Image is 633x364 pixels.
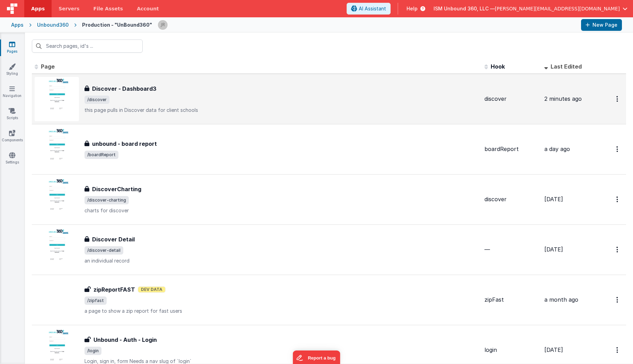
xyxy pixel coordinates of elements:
[544,196,563,203] span: [DATE]
[407,5,418,12] span: Help
[92,235,135,243] h3: Discover Detail
[84,308,479,314] p: a page to show a zip report for fast users
[484,296,539,304] div: zipFast
[84,151,118,159] span: /boardReport
[612,293,623,307] button: Options
[158,20,168,30] img: 7673832259734376a215dc8786de64cb
[37,21,69,28] div: Unbound360
[59,5,79,12] span: Servers
[41,63,55,70] span: Page
[84,196,129,204] span: /discover-charting
[84,207,479,214] p: charts for discover
[82,21,152,28] div: Production - "UnBound360"
[544,95,582,102] span: 2 minutes ago
[495,5,620,12] span: [PERSON_NAME][EMAIL_ADDRESS][DOMAIN_NAME]
[84,257,479,264] p: an individual record
[581,19,622,31] button: New Page
[544,246,563,253] span: [DATE]
[434,5,495,12] span: ISM Unbound 360, LLC —
[612,242,623,257] button: Options
[544,145,570,152] span: a day ago
[484,145,539,153] div: boardReport
[84,246,123,255] span: /discover-detail
[92,185,141,193] h3: DiscoverCharting
[359,5,386,12] span: AI Assistant
[31,5,45,12] span: Apps
[491,63,505,70] span: Hook
[551,63,582,70] span: Last Edited
[544,296,578,303] span: a month ago
[612,343,623,357] button: Options
[544,346,563,353] span: [DATE]
[93,336,157,344] h3: Unbound - Auth - Login
[92,140,157,148] h3: unbound - board report
[84,296,107,305] span: /zipfast
[84,347,101,355] span: /login
[92,85,157,93] h3: Discover - Dashboard3
[347,3,391,15] button: AI Assistant
[93,5,123,12] span: File Assets
[84,96,109,104] span: /discover
[612,92,623,106] button: Options
[11,21,24,28] div: Apps
[138,286,166,293] span: Dev Data
[484,195,539,203] div: discover
[612,142,623,156] button: Options
[484,246,490,253] span: —
[612,192,623,206] button: Options
[434,5,627,12] button: ISM Unbound 360, LLC — [PERSON_NAME][EMAIL_ADDRESS][DOMAIN_NAME]
[484,95,539,103] div: discover
[484,346,539,354] div: login
[84,107,479,114] p: this page pulls in Discover data for client schools
[93,285,135,294] h3: zipReportFAST
[32,39,143,53] input: Search pages, id's ...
